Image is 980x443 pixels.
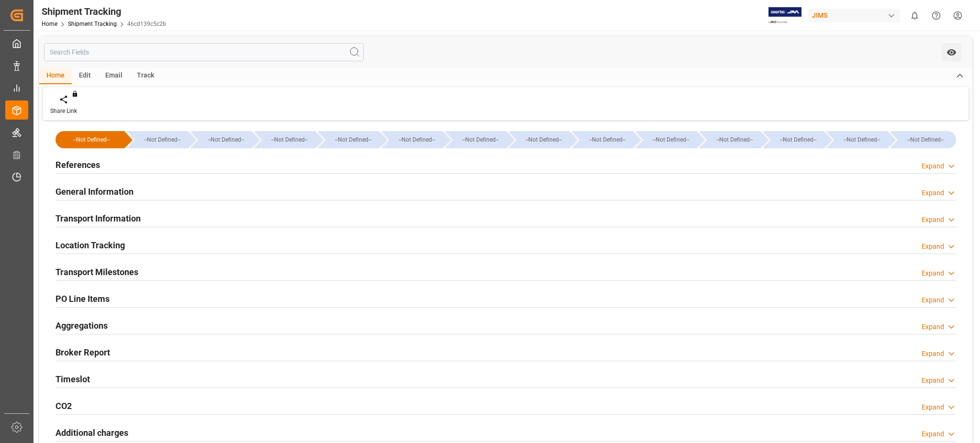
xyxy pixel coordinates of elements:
div: Expand [922,161,944,171]
h2: CO2 [56,399,72,412]
div: Expand [922,295,944,305]
div: Track [130,68,161,84]
div: Email [98,68,130,84]
a: Shipment Tracking [68,21,117,27]
div: --Not Defined-- [890,131,956,148]
div: --Not Defined-- [56,131,124,148]
div: Shipment Tracking [42,4,166,19]
div: Home [39,68,72,84]
div: --Not Defined-- [836,131,888,148]
div: --Not Defined-- [264,131,315,148]
a: Home [42,21,57,27]
h2: Location Tracking [56,239,125,252]
div: --Not Defined-- [445,131,506,148]
h2: Aggregations [56,319,108,332]
div: --Not Defined-- [455,131,506,148]
div: Expand [922,242,944,252]
div: JIMS [808,9,900,22]
button: show 0 new notifications [904,5,925,26]
div: --Not Defined-- [509,131,570,148]
div: --Not Defined-- [635,131,697,148]
div: --Not Defined-- [826,131,888,148]
img: Exertis%20JAM%20-%20Email%20Logo.jpg_1722504956.jpg [768,7,802,24]
div: --Not Defined-- [200,131,252,148]
button: open menu [942,43,961,61]
div: --Not Defined-- [318,131,379,148]
div: Expand [922,322,944,332]
div: --Not Defined-- [763,131,824,148]
h2: Transport Milestones [56,266,138,278]
h2: Timeslot [56,373,90,386]
h2: Additional charges [56,426,128,439]
div: --Not Defined-- [581,131,633,148]
div: --Not Defined-- [518,131,570,148]
button: Help Center [925,5,947,26]
div: --Not Defined-- [254,131,315,148]
div: --Not Defined-- [572,131,633,148]
button: JIMS [808,6,904,24]
div: Expand [922,268,944,278]
div: Expand [922,376,944,386]
div: --Not Defined-- [709,131,760,148]
div: --Not Defined-- [772,131,824,148]
h2: Broker Report [56,346,110,359]
div: Expand [922,215,944,225]
div: --Not Defined-- [327,131,379,148]
div: --Not Defined-- [136,131,188,148]
div: Expand [922,402,944,412]
div: --Not Defined-- [900,131,951,148]
h2: References [56,158,100,171]
h2: General Information [56,185,134,198]
div: --Not Defined-- [127,131,188,148]
div: --Not Defined-- [645,131,697,148]
input: Search Fields [44,43,364,61]
div: --Not Defined-- [190,131,252,148]
h2: Transport Information [56,212,141,225]
div: Expand [922,188,944,198]
div: Expand [922,349,944,359]
div: Edit [72,68,98,84]
div: --Not Defined-- [391,131,443,148]
div: --Not Defined-- [381,131,443,148]
div: --Not Defined-- [699,131,760,148]
h2: PO Line Items [56,292,110,305]
div: --Not Defined-- [65,131,118,148]
div: Expand [922,429,944,439]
